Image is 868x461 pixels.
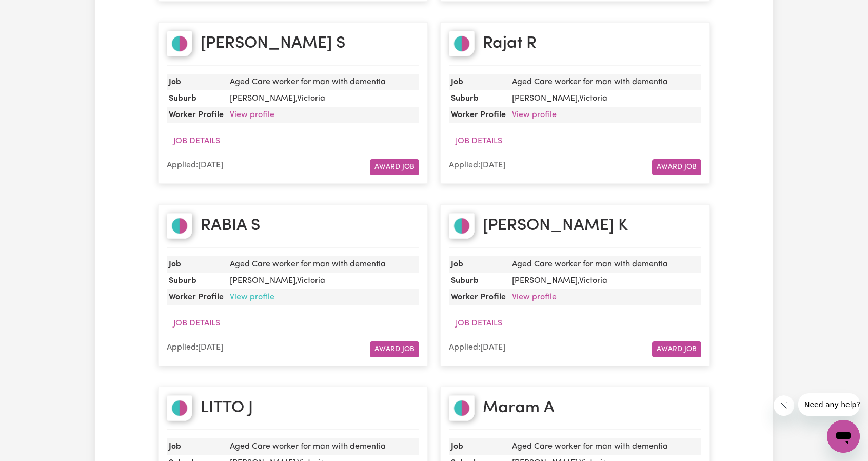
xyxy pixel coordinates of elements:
dt: Suburb [167,90,226,107]
button: Job Details [449,131,509,151]
h2: Maram A [483,398,555,418]
dd: Aged Care worker for man with dementia [508,256,701,273]
h2: Rajat R [483,34,537,53]
img: Parleen [449,213,475,239]
img: Maram [449,395,475,421]
dt: Worker Profile [167,289,226,305]
button: Job Details [167,131,227,151]
span: Applied: [DATE] [167,343,223,352]
a: View profile [512,111,557,119]
dt: Worker Profile [449,289,508,305]
h2: RABIA S [201,216,260,236]
dd: [PERSON_NAME] , Victoria [226,90,419,107]
iframe: Message from company [798,393,860,416]
img: RABIA [167,213,192,239]
iframe: Close message [774,395,794,416]
dd: Aged Care worker for man with dementia [508,74,701,90]
a: View profile [512,293,557,301]
h2: [PERSON_NAME] S [201,34,345,53]
dd: Aged Care worker for man with dementia [226,438,419,455]
button: Job Details [449,314,509,333]
span: Applied: [DATE] [449,161,505,169]
dd: [PERSON_NAME] , Victoria [508,273,701,289]
dt: Worker Profile [449,107,508,123]
a: View profile [230,293,274,301]
dt: Worker Profile [167,107,226,123]
h2: [PERSON_NAME] K [483,216,628,236]
button: Award Job [370,159,419,175]
a: View profile [230,111,274,119]
dd: [PERSON_NAME] , Victoria [508,90,701,107]
dt: Job [167,256,226,273]
span: Need any help? [6,7,62,15]
img: LITTO [167,395,192,421]
span: Applied: [DATE] [449,343,505,352]
dd: Aged Care worker for man with dementia [226,256,419,273]
dd: Aged Care worker for man with dementia [508,438,701,455]
dt: Job [449,74,508,90]
dd: [PERSON_NAME] , Victoria [226,273,419,289]
img: Bipinkumar [167,31,192,56]
dt: Suburb [449,90,508,107]
button: Award Job [652,159,701,175]
button: Job Details [167,314,227,333]
button: Award Job [370,341,419,357]
dt: Job [449,256,508,273]
dd: Aged Care worker for man with dementia [226,74,419,90]
h2: LITTO J [201,398,253,418]
dt: Suburb [449,273,508,289]
iframe: Button to launch messaging window [827,420,860,453]
span: Applied: [DATE] [167,161,223,169]
dt: Job [449,438,508,455]
img: Rajat [449,31,475,56]
dt: Suburb [167,273,226,289]
dt: Job [167,438,226,455]
dt: Job [167,74,226,90]
button: Award Job [652,341,701,357]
